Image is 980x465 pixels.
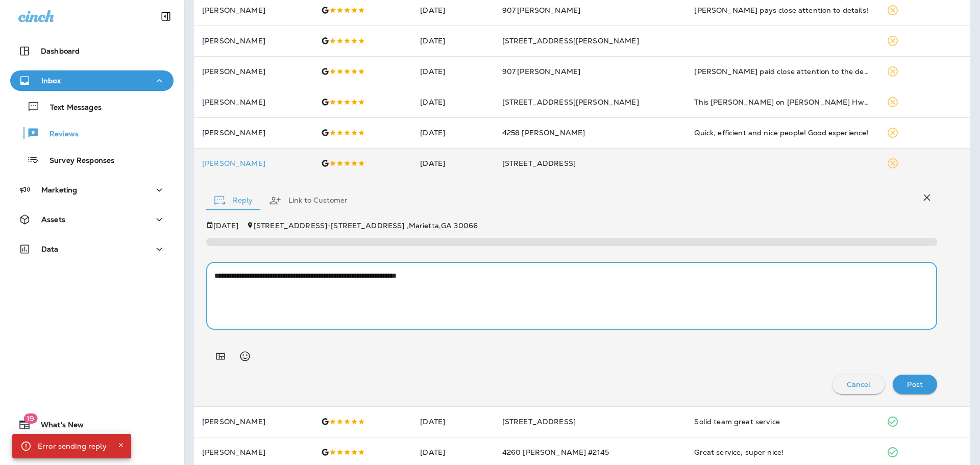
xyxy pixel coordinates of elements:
button: Dashboard [10,41,174,61]
p: Reviews [39,130,79,139]
span: What's New [31,421,84,433]
div: Error sending reply [38,437,107,455]
span: 4258 [PERSON_NAME] [502,128,585,137]
div: Great service, super nice! [694,447,870,457]
button: Add in a premade template [210,346,231,366]
td: [DATE] [412,87,494,117]
span: [STREET_ADDRESS] - [STREET_ADDRESS] , Marietta , GA 30066 [254,221,478,230]
p: [PERSON_NAME] [202,6,305,14]
button: Collapse Sidebar [152,6,180,27]
div: Quick, efficient and nice people! Good experience! [694,128,870,138]
span: 4260 [PERSON_NAME] #2145 [502,448,609,457]
div: Click to view Customer Drawer [202,159,305,167]
p: Inbox [41,77,61,85]
td: [DATE] [412,117,494,148]
span: [STREET_ADDRESS] [502,417,576,426]
span: 907 [PERSON_NAME] [502,6,580,15]
button: Marketing [10,180,174,200]
p: Cancel [847,380,871,388]
button: Support [10,439,174,459]
button: Reviews [10,123,174,144]
p: [PERSON_NAME] [202,448,305,456]
button: Close [115,439,127,451]
td: [DATE] [412,56,494,87]
p: Survey Responses [39,156,114,166]
button: Link to Customer [261,182,356,219]
td: [DATE] [412,26,494,56]
p: [DATE] [213,222,238,230]
span: [STREET_ADDRESS][PERSON_NAME] [502,36,639,45]
button: 19What's New [10,414,174,435]
p: [PERSON_NAME] [202,37,305,45]
span: [STREET_ADDRESS][PERSON_NAME] [502,97,639,107]
span: 907 [PERSON_NAME] [502,67,580,76]
td: [DATE] [412,148,494,179]
p: Assets [41,215,65,224]
button: Reply [206,182,261,219]
p: [PERSON_NAME] [202,418,305,426]
p: Text Messages [40,103,102,113]
td: [DATE] [412,406,494,437]
div: This Jiffy Lube on Buford Hwy was awesome! The team was super friendly and made everything really... [694,97,870,107]
p: [PERSON_NAME] [202,98,305,106]
button: Data [10,239,174,259]
p: [PERSON_NAME] [202,67,305,76]
span: 19 [23,413,37,424]
button: Assets [10,209,174,230]
p: [PERSON_NAME] [202,129,305,137]
button: Survey Responses [10,149,174,170]
button: Select an emoji [235,346,255,366]
span: [STREET_ADDRESS] [502,159,576,168]
button: Text Messages [10,96,174,117]
p: Post [907,380,923,388]
div: Solid team great service [694,417,870,427]
p: Data [41,245,59,253]
p: Dashboard [41,47,80,55]
div: Pablo paid close attention to the details. [694,66,870,77]
button: Cancel [832,375,885,394]
p: Marketing [41,186,77,194]
button: Post [893,375,937,394]
p: [PERSON_NAME] [202,159,305,167]
button: Inbox [10,70,174,91]
div: Pablo pays close attention to details! [694,5,870,15]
